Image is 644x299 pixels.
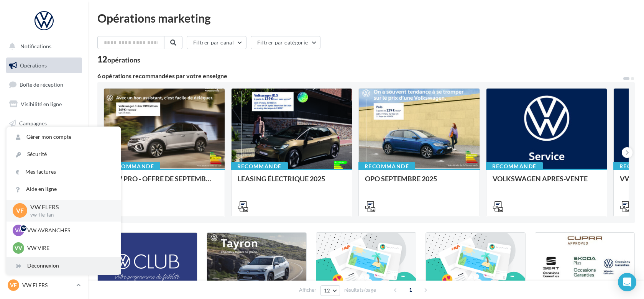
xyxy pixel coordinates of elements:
a: Calendrier [5,172,84,189]
a: PLV et print personnalisable [5,191,84,214]
a: Opérations [5,58,84,74]
div: Déconnexion [7,257,121,274]
div: Recommandé [358,162,415,171]
span: VF [10,281,17,289]
a: Boîte de réception [5,76,84,93]
span: VV [15,244,22,252]
div: opérations [107,56,140,63]
span: Opérations [20,62,47,69]
span: Afficher [299,286,316,294]
span: 1 [404,284,417,296]
a: Mes factures [7,163,121,181]
div: Open Intercom Messenger [618,273,636,291]
span: 12 [324,287,330,294]
a: Campagnes [5,115,84,131]
p: VW FLERS [22,281,73,289]
a: Visibilité en ligne [5,96,84,112]
div: Recommandé [231,162,288,171]
span: Campagnes [19,120,47,126]
button: Filtrer par catégorie [251,36,320,49]
div: VW PRO - OFFRE DE SEPTEMBRE 25 [110,175,219,190]
span: VA [15,227,22,234]
a: VF VW FLERS [6,278,82,292]
div: Recommandé [103,162,160,171]
div: LEASING ÉLECTRIQUE 2025 [238,175,346,190]
button: Notifications [5,38,80,54]
p: VW FLERS [30,203,108,212]
p: VW AVRANCHES [27,227,112,234]
span: Boîte de réception [20,81,63,88]
div: Opérations marketing [97,12,635,24]
div: VOLKSWAGEN APRES-VENTE [493,175,601,190]
span: Notifications [20,43,51,49]
a: Aide en ligne [7,181,121,198]
a: Contacts [5,134,84,150]
button: 12 [320,285,340,296]
a: Gérer mon compte [7,128,121,146]
div: Recommandé [486,162,543,171]
span: VF [16,206,24,215]
a: Campagnes DataOnDemand [5,217,84,240]
div: 12 [97,55,140,64]
span: Visibilité en ligne [21,101,62,107]
p: VW VIRE [27,244,112,252]
span: résultats/page [344,286,376,294]
div: 6 opérations recommandées par votre enseigne [97,73,623,79]
div: OPO SEPTEMBRE 2025 [365,175,473,190]
a: Médiathèque [5,153,84,169]
p: vw-fle-lan [30,212,108,219]
button: Filtrer par canal [187,36,246,49]
a: Sécurité [7,146,121,163]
